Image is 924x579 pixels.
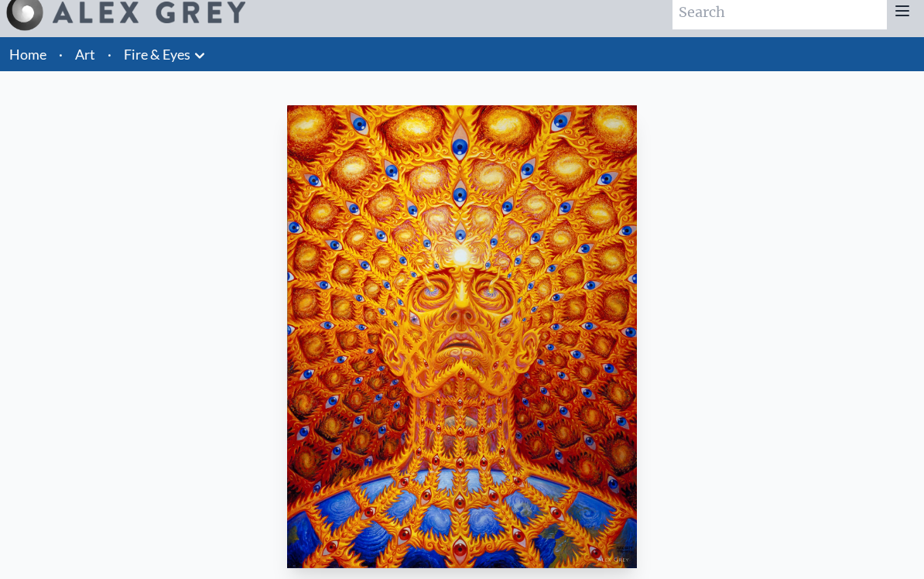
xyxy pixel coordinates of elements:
a: Fire & Eyes [124,43,190,65]
li: · [101,37,118,71]
a: Art [75,43,95,65]
li: · [53,37,69,71]
a: Home [9,46,46,63]
img: Oversoul-1999-Alex-Grey-watermarked.jpg [287,105,638,568]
